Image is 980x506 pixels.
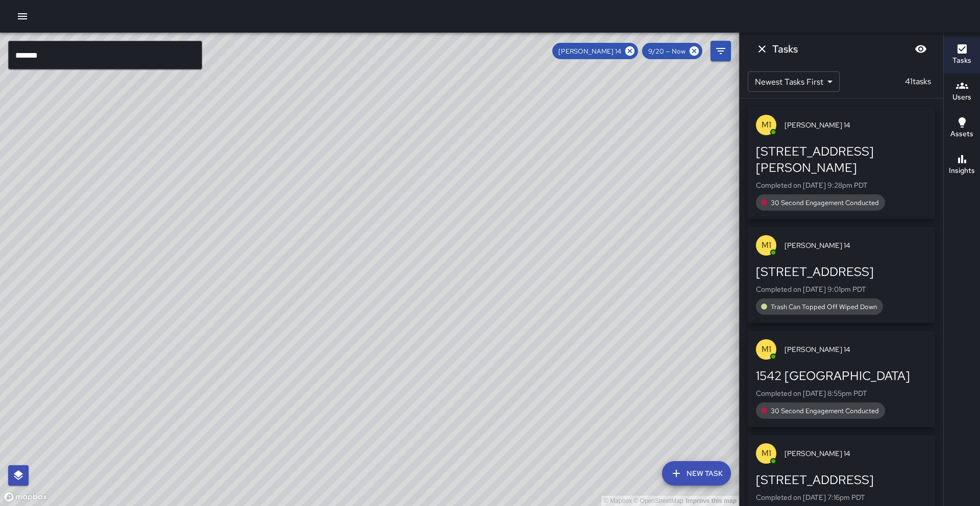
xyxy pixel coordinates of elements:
span: [PERSON_NAME] 14 [785,344,927,355]
p: 41 tasks [901,75,935,88]
span: [PERSON_NAME] 14 [785,240,927,250]
span: [PERSON_NAME] 14 [785,448,927,459]
span: Trash Can Topped Off Wiped Down [765,302,883,311]
p: M1 [762,343,771,356]
p: Completed on [DATE] 9:28pm PDT [756,180,927,190]
p: M1 [762,239,771,251]
h6: Insights [949,165,975,176]
h6: Users [952,92,971,103]
button: M1[PERSON_NAME] 141542 [GEOGRAPHIC_DATA]Completed on [DATE] 8:55pm PDT30 Second Engagement Conducted [748,331,935,427]
div: [STREET_ADDRESS] [756,472,927,488]
div: [PERSON_NAME] 14 [552,43,638,59]
div: Newest Tasks First [748,71,840,92]
span: [PERSON_NAME] 14 [552,47,627,56]
p: Completed on [DATE] 7:16pm PDT [756,492,927,502]
div: 1542 [GEOGRAPHIC_DATA] [756,368,927,384]
p: M1 [762,447,771,460]
h6: Tasks [772,41,798,57]
button: M1[PERSON_NAME] 14[STREET_ADDRESS][PERSON_NAME]Completed on [DATE] 9:28pm PDT30 Second Engagement... [748,107,935,219]
button: Tasks [944,37,980,73]
span: 9/20 — Now [642,47,692,56]
h6: Tasks [952,55,971,66]
div: 9/20 — Now [642,43,702,59]
button: Dismiss [752,39,772,59]
p: Completed on [DATE] 8:55pm PDT [756,388,927,398]
p: Completed on [DATE] 9:01pm PDT [756,284,927,294]
div: [STREET_ADDRESS][PERSON_NAME] [756,143,927,176]
span: [PERSON_NAME] 14 [785,120,927,130]
div: [STREET_ADDRESS] [756,264,927,280]
span: 30 Second Engagement Conducted [765,198,885,207]
button: Users [944,73,980,110]
button: New Task [662,461,731,486]
button: M1[PERSON_NAME] 14[STREET_ADDRESS]Completed on [DATE] 9:01pm PDTTrash Can Topped Off Wiped Down [748,227,935,323]
button: Blur [911,39,931,59]
h6: Assets [950,129,973,140]
button: Insights [944,147,980,184]
button: Filters [710,41,731,61]
button: Assets [944,110,980,147]
p: M1 [762,119,771,131]
span: 30 Second Engagement Conducted [765,407,885,415]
